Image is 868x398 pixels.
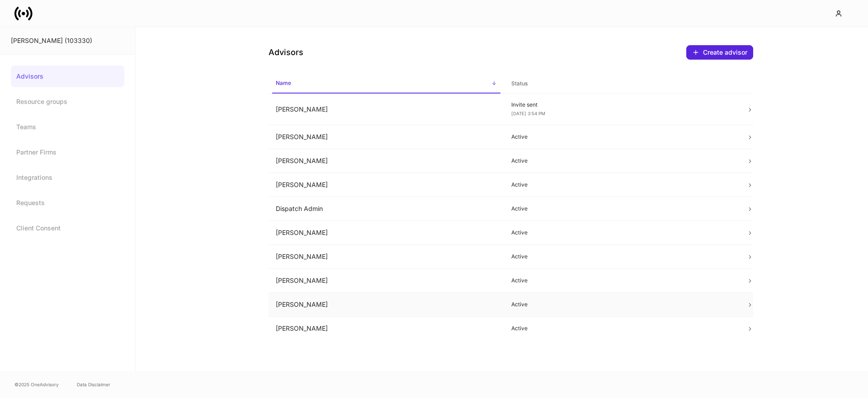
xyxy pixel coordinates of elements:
td: Dispatch Admin [269,197,504,221]
td: [PERSON_NAME] [269,221,504,245]
td: [PERSON_NAME] [269,173,504,197]
td: [PERSON_NAME] [269,149,504,173]
a: Client Consent [11,217,124,239]
h6: Status [511,79,528,88]
p: Active [511,157,732,164]
p: Active [511,205,732,212]
p: Active [511,229,732,236]
a: Resource groups [11,91,124,112]
td: [PERSON_NAME] [269,269,504,293]
p: Active [511,277,732,284]
span: Status [508,75,736,93]
div: Create advisor [692,49,747,56]
span: [DATE] 3:54 PM [511,111,545,116]
button: Create advisor [686,45,753,60]
div: [PERSON_NAME] (103330) [11,36,124,45]
span: Name [272,74,500,94]
p: Invite sent [511,101,732,108]
h4: Advisors [269,47,303,58]
a: Partner Firms [11,141,124,163]
td: [PERSON_NAME] [269,245,504,269]
td: [PERSON_NAME] [269,125,504,149]
p: Active [511,301,732,308]
td: [PERSON_NAME] [269,94,504,125]
td: [PERSON_NAME] [269,293,504,317]
p: Active [511,253,732,260]
p: Active [511,181,732,188]
a: Requests [11,192,124,214]
a: Data Disclaimer [77,381,110,388]
p: Active [511,133,732,140]
span: © 2025 OneAdvisory [14,381,59,388]
h6: Name [276,79,291,87]
a: Teams [11,116,124,138]
a: Advisors [11,66,124,87]
a: Integrations [11,167,124,188]
td: [PERSON_NAME] [269,317,504,341]
p: Active [511,325,732,332]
